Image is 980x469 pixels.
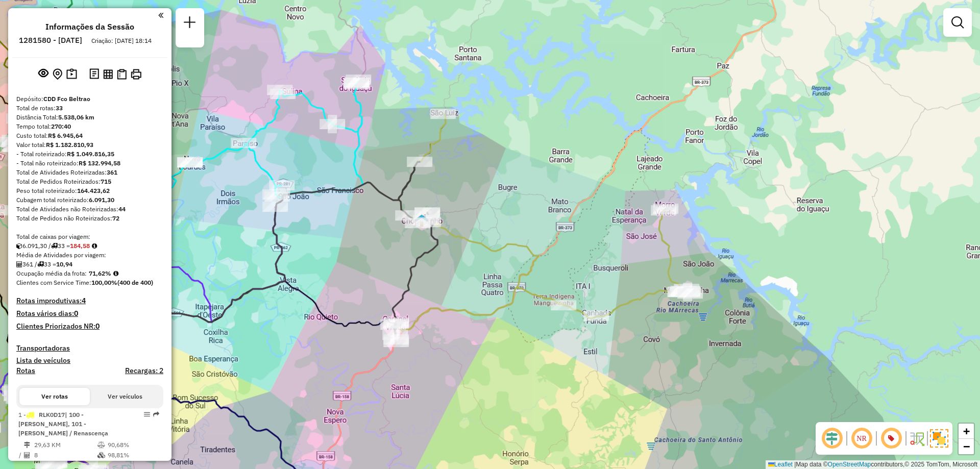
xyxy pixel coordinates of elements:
td: / [18,450,23,460]
div: 361 / 33 = [16,260,163,269]
div: Total de Pedidos Roteirizados: [16,177,163,186]
span: RLK0D17 [39,411,65,418]
span: − [963,440,970,453]
button: Visualizar Romaneio [115,67,129,82]
strong: R$ 6.945,64 [48,132,83,139]
img: Exibir/Ocultar setores [930,429,948,448]
i: Meta Caixas/viagem: 194,14 Diferença: -9,56 [92,243,97,249]
h4: Informações da Sessão [45,22,134,32]
div: - Total roteirizado: [16,150,163,159]
span: + [963,425,970,437]
span: 1 - [18,411,108,437]
div: 6.091,30 / 33 = [16,241,163,251]
strong: 270:40 [51,122,71,130]
em: Média calculada utilizando a maior ocupação (%Peso ou %Cubagem) de cada rota da sessão. Rotas cro... [113,270,118,277]
button: Exibir sessão original [36,66,51,82]
i: % de utilização do peso [97,442,105,448]
strong: 361 [107,168,117,176]
span: | 100 - [PERSON_NAME], 101 - [PERSON_NAME] / Renascença [18,411,108,437]
strong: 164.423,62 [77,187,110,194]
div: Depósito: [16,94,163,104]
span: Exibir número da rota [879,426,903,451]
div: Custo total: [16,131,163,140]
strong: 0 [95,322,100,331]
img: Chopinzinho [415,214,428,227]
i: Total de Atividades [16,261,22,267]
strong: 44 [118,205,126,213]
h4: Recargas: 2 [125,366,163,375]
strong: 71,62% [89,269,111,277]
td: 90,68% [107,440,159,450]
strong: 6.091,30 [89,196,114,204]
a: Leaflet [768,461,793,468]
span: Ocupação média da frota: [16,269,87,277]
strong: R$ 1.182.810,93 [46,141,93,149]
i: Distância Total [24,442,30,448]
button: Imprimir Rotas [129,67,143,82]
h4: Clientes Priorizados NR: [16,322,163,331]
strong: 72 [112,214,119,222]
h4: Transportadoras [16,344,163,353]
div: Peso total roteirizado: [16,186,163,195]
a: OpenStreetMap [828,461,871,468]
span: Ocultar NR [849,426,874,451]
strong: 0 [74,309,78,318]
div: Criação: [DATE] 18:14 [87,36,156,45]
div: Map data © contributors,© 2025 TomTom, Microsoft [766,460,980,469]
td: 98,81% [107,450,159,460]
span: | [794,461,796,468]
button: Centralizar mapa no depósito ou ponto de apoio [51,66,64,82]
strong: 715 [101,178,111,185]
a: Zoom out [959,439,974,454]
i: Total de Atividades [24,452,30,458]
i: Cubagem total roteirizado [16,243,22,249]
i: % de utilização da cubagem [97,452,105,458]
h4: Rotas improdutivas: [16,297,163,305]
a: Clique aqui para minimizar o painel [158,9,163,21]
a: Nova sessão e pesquisa [180,12,200,35]
strong: R$ 1.049.816,35 [67,150,114,158]
em: Opções [144,411,150,417]
div: Total de rotas: [16,104,163,113]
i: Total de rotas [51,243,58,249]
div: Valor total: [16,140,163,150]
td: 8 [34,450,97,460]
strong: 10,94 [56,260,72,268]
strong: 100,00% [91,279,117,286]
span: Clientes com Service Time: [16,279,91,286]
div: - Total não roteirizado: [16,159,163,168]
a: Exibir filtros [947,12,968,33]
strong: (400 de 400) [117,279,153,286]
strong: 5.538,06 km [58,113,94,121]
span: Ocultar deslocamento [820,426,844,451]
div: Cubagem total roteirizado: [16,195,163,205]
div: Tempo total: [16,122,163,131]
i: Total de rotas [37,261,44,267]
strong: R$ 132.994,58 [79,159,120,167]
em: Rota exportada [153,411,159,417]
strong: 33 [56,104,63,112]
strong: CDD Fco Beltrao [43,95,90,103]
div: Total de Pedidos não Roteirizados: [16,214,163,223]
td: 29,63 KM [34,440,97,450]
h6: 1281580 - [DATE] [19,36,82,45]
strong: 184,58 [70,242,90,250]
button: Visualizar relatório de Roteirização [101,67,115,81]
button: Ver veículos [90,388,160,405]
button: Painel de Sugestão [64,66,79,82]
div: Distância Total: [16,113,163,122]
a: Zoom in [959,424,974,439]
div: Total de Atividades Roteirizadas: [16,168,163,177]
h4: Lista de veículos [16,356,163,365]
div: Total de caixas por viagem: [16,232,163,241]
div: Total de Atividades não Roteirizadas: [16,205,163,214]
div: Média de Atividades por viagem: [16,251,163,260]
button: Logs desbloquear sessão [87,66,101,82]
strong: 4 [82,296,86,305]
button: Ver rotas [19,388,90,405]
img: Fluxo de ruas [909,430,925,447]
h4: Rotas vários dias: [16,309,163,318]
a: Rotas [16,366,35,375]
